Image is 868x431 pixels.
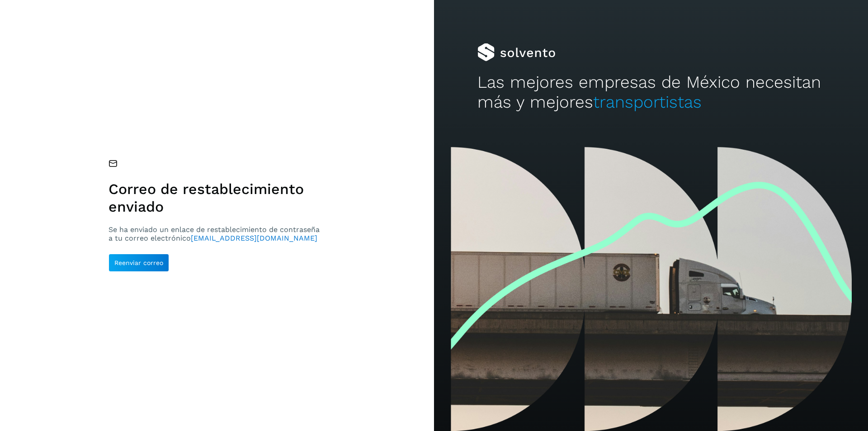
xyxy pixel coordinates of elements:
p: Se ha enviado un enlace de restablecimiento de contraseña a tu correo electrónico [108,225,323,242]
button: Reenviar correo [108,254,169,272]
h1: Correo de restablecimiento enviado [108,180,323,215]
span: [EMAIL_ADDRESS][DOMAIN_NAME] [191,234,317,242]
span: transportistas [593,92,702,112]
h2: Las mejores empresas de México necesitan más y mejores [477,72,825,113]
span: Reenviar correo [114,260,163,266]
